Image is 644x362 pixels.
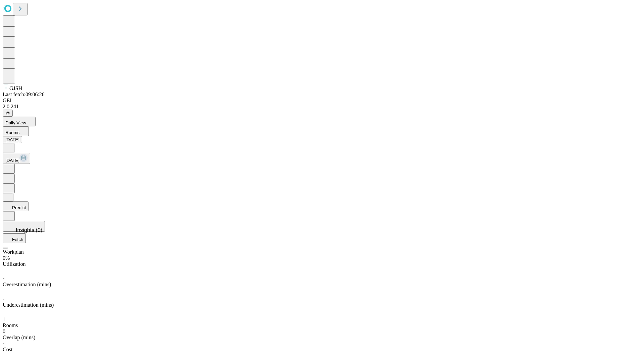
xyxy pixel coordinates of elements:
[3,233,26,243] button: Fetch
[3,328,5,334] span: 0
[5,120,26,125] span: Daily View
[5,111,10,116] span: @
[3,201,29,211] button: Predict
[3,322,18,328] span: Rooms
[3,261,25,267] span: Utilization
[3,110,13,117] button: @
[16,227,42,233] span: Insights (0)
[3,255,10,261] span: 0%
[3,276,4,281] span: -
[3,249,24,255] span: Workplan
[3,302,54,308] span: Underestimation (mins)
[3,92,45,97] span: Last fetch: 09:06:26
[3,117,36,126] button: Daily View
[5,130,19,135] span: Rooms
[3,335,35,340] span: Overlap (mins)
[3,296,4,302] span: -
[3,221,45,232] button: Insights (0)
[5,158,19,163] span: [DATE]
[3,104,641,110] div: 2.0.241
[9,85,22,91] span: GJSH
[3,98,641,104] div: GEI
[3,126,29,136] button: Rooms
[3,153,30,164] button: [DATE]
[3,347,12,352] span: Cost
[3,282,51,287] span: Overestimation (mins)
[3,341,4,346] span: -
[3,136,22,143] button: [DATE]
[3,316,5,322] span: 1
